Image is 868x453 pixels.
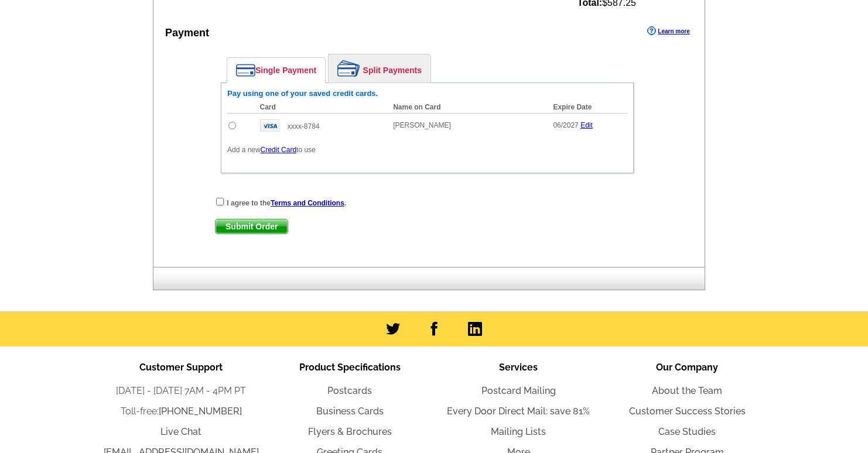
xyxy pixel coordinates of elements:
[165,25,209,41] div: Payment
[481,385,556,396] a: Postcard Mailing
[159,406,242,417] a: [PHONE_NUMBER]
[327,385,372,396] a: Postcards
[316,406,384,417] a: Business Cards
[216,219,288,234] span: Submit Order
[634,181,868,453] iframe: LiveChat chat widget
[308,426,392,437] a: Flyers & Brochures
[580,121,593,129] a: Edit
[271,199,344,207] a: Terms and Conditions
[139,362,223,373] span: Customer Support
[547,101,627,114] th: Expire Date
[227,199,346,207] strong: I agree to the .
[288,122,320,131] span: xxxx-8784
[227,145,627,155] p: Add a new to use
[329,54,430,83] a: Split Payments
[227,58,325,83] a: Single Payment
[299,362,401,373] span: Product Specifications
[236,64,255,77] img: single-payment.png
[393,121,451,129] span: [PERSON_NAME]
[97,404,265,418] li: Toll-free:
[387,101,547,114] th: Name on Card
[227,89,627,98] h6: Pay using one of your saved credit cards.
[647,26,689,36] a: Learn more
[499,362,538,373] span: Services
[254,101,388,114] th: Card
[261,146,296,154] a: Credit Card
[260,119,280,132] img: visa.gif
[553,121,578,129] span: 06/2027
[97,384,265,398] li: [DATE] - [DATE] 7AM - 4PM PT
[491,426,546,437] a: Mailing Lists
[447,406,590,417] a: Every Door Direct Mail: save 81%
[160,426,201,437] a: Live Chat
[337,60,360,77] img: split-payment.png
[629,406,746,417] a: Customer Success Stories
